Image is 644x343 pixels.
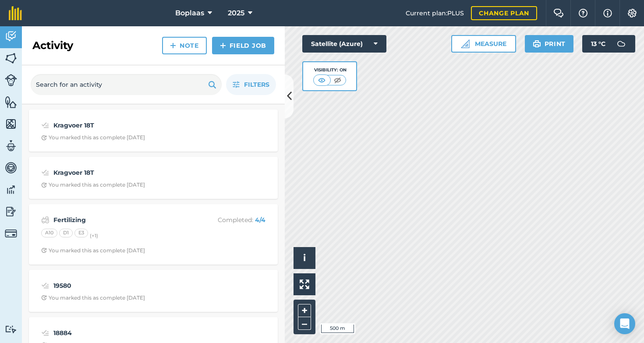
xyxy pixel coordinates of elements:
img: Ruler icon [461,39,470,48]
img: svg+xml;base64,PHN2ZyB4bWxucz0iaHR0cDovL3d3dy53My5vcmcvMjAwMC9zdmciIHdpZHRoPSIxNCIgaGVpZ2h0PSIyNC... [220,40,226,51]
img: svg+xml;base64,PD94bWwgdmVyc2lvbj0iMS4wIiBlbmNvZGluZz0idXRmLTgiPz4KPCEtLSBHZW5lcmF0b3I6IEFkb2JlIE... [5,161,17,174]
img: svg+xml;base64,PHN2ZyB4bWxucz0iaHR0cDovL3d3dy53My5vcmcvMjAwMC9zdmciIHdpZHRoPSIxOSIgaGVpZ2h0PSIyNC... [208,79,216,90]
a: Change plan [471,6,537,20]
img: A question mark icon [578,9,588,18]
strong: 4 / 4 [255,216,265,224]
div: Visibility: On [313,67,347,74]
img: svg+xml;base64,PHN2ZyB4bWxucz0iaHR0cDovL3d3dy53My5vcmcvMjAwMC9zdmciIHdpZHRoPSI1MCIgaGVpZ2h0PSI0MC... [332,76,343,85]
button: i [294,247,315,269]
img: fieldmargin Logo [9,6,22,20]
button: 13 °C [582,35,635,53]
strong: Kragvoer 18T [53,120,192,130]
img: Two speech bubbles overlapping with the left bubble in the forefront [553,9,564,18]
span: 2025 [228,8,244,18]
small: (+ 1 ) [90,233,98,239]
img: svg+xml;base64,PD94bWwgdmVyc2lvbj0iMS4wIiBlbmNvZGluZz0idXRmLTgiPz4KPCEtLSBHZW5lcmF0b3I6IEFkb2JlIE... [41,328,50,338]
strong: 18884 [53,328,192,338]
img: svg+xml;base64,PD94bWwgdmVyc2lvbj0iMS4wIiBlbmNvZGluZz0idXRmLTgiPz4KPCEtLSBHZW5lcmF0b3I6IEFkb2JlIE... [5,139,17,152]
img: svg+xml;base64,PHN2ZyB4bWxucz0iaHR0cDovL3d3dy53My5vcmcvMjAwMC9zdmciIHdpZHRoPSI1NiIgaGVpZ2h0PSI2MC... [5,95,17,109]
img: Clock with arrow pointing clockwise [41,182,47,188]
a: FertilizingCompleted: 4/4A10D1E3(+1)Clock with arrow pointing clockwiseYou marked this as complet... [34,209,272,259]
span: Current plan : PLUS [406,8,464,18]
img: Clock with arrow pointing clockwise [41,295,47,301]
button: Satellite (Azure) [302,35,386,53]
img: A cog icon [627,9,637,18]
img: Clock with arrow pointing clockwise [41,135,47,141]
button: Measure [451,35,516,53]
div: You marked this as complete [DATE] [41,247,145,254]
img: svg+xml;base64,PD94bWwgdmVyc2lvbj0iMS4wIiBlbmNvZGluZz0idXRmLTgiPz4KPCEtLSBHZW5lcmF0b3I6IEFkb2JlIE... [5,205,17,218]
img: svg+xml;base64,PD94bWwgdmVyc2lvbj0iMS4wIiBlbmNvZGluZz0idXRmLTgiPz4KPCEtLSBHZW5lcmF0b3I6IEFkb2JlIE... [41,120,50,131]
img: svg+xml;base64,PD94bWwgdmVyc2lvbj0iMS4wIiBlbmNvZGluZz0idXRmLTgiPz4KPCEtLSBHZW5lcmF0b3I6IEFkb2JlIE... [41,167,50,178]
span: Filters [244,80,269,89]
div: You marked this as complete [DATE] [41,134,145,141]
img: svg+xml;base64,PD94bWwgdmVyc2lvbj0iMS4wIiBlbmNvZGluZz0idXRmLTgiPz4KPCEtLSBHZW5lcmF0b3I6IEFkb2JlIE... [41,215,50,225]
img: svg+xml;base64,PHN2ZyB4bWxucz0iaHR0cDovL3d3dy53My5vcmcvMjAwMC9zdmciIHdpZHRoPSI1NiIgaGVpZ2h0PSI2MC... [5,52,17,65]
img: svg+xml;base64,PHN2ZyB4bWxucz0iaHR0cDovL3d3dy53My5vcmcvMjAwMC9zdmciIHdpZHRoPSIxNCIgaGVpZ2h0PSIyNC... [170,40,176,51]
img: Clock with arrow pointing clockwise [41,248,47,253]
img: svg+xml;base64,PD94bWwgdmVyc2lvbj0iMS4wIiBlbmNvZGluZz0idXRmLTgiPz4KPCEtLSBHZW5lcmF0b3I6IEFkb2JlIE... [5,227,17,240]
span: Boplaas [175,8,204,18]
span: 13 ° C [591,35,605,53]
strong: 19580 [53,281,192,290]
a: Field Job [212,37,274,54]
img: svg+xml;base64,PD94bWwgdmVyc2lvbj0iMS4wIiBlbmNvZGluZz0idXRmLTgiPz4KPCEtLSBHZW5lcmF0b3I6IEFkb2JlIE... [41,280,50,291]
img: Four arrows, one pointing top left, one top right, one bottom right and the last bottom left [300,279,309,289]
div: You marked this as complete [DATE] [41,181,145,188]
strong: Kragvoer 18T [53,168,192,177]
span: i [303,252,306,263]
input: Search for an activity [31,74,222,95]
a: Note [162,37,207,54]
img: svg+xml;base64,PHN2ZyB4bWxucz0iaHR0cDovL3d3dy53My5vcmcvMjAwMC9zdmciIHdpZHRoPSIxNyIgaGVpZ2h0PSIxNy... [603,8,612,18]
div: Open Intercom Messenger [614,313,635,334]
img: svg+xml;base64,PD94bWwgdmVyc2lvbj0iMS4wIiBlbmNvZGluZz0idXRmLTgiPz4KPCEtLSBHZW5lcmF0b3I6IEFkb2JlIE... [5,74,17,86]
img: svg+xml;base64,PD94bWwgdmVyc2lvbj0iMS4wIiBlbmNvZGluZz0idXRmLTgiPz4KPCEtLSBHZW5lcmF0b3I6IEFkb2JlIE... [5,325,17,333]
img: svg+xml;base64,PHN2ZyB4bWxucz0iaHR0cDovL3d3dy53My5vcmcvMjAwMC9zdmciIHdpZHRoPSI1NiIgaGVpZ2h0PSI2MC... [5,117,17,131]
img: svg+xml;base64,PHN2ZyB4bWxucz0iaHR0cDovL3d3dy53My5vcmcvMjAwMC9zdmciIHdpZHRoPSIxOSIgaGVpZ2h0PSIyNC... [533,39,541,49]
div: E3 [74,229,88,237]
h2: Activity [32,39,73,53]
img: svg+xml;base64,PHN2ZyB4bWxucz0iaHR0cDovL3d3dy53My5vcmcvMjAwMC9zdmciIHdpZHRoPSI1MCIgaGVpZ2h0PSI0MC... [316,76,327,85]
a: 19580Clock with arrow pointing clockwiseYou marked this as complete [DATE] [34,275,272,307]
p: Completed : [196,215,265,225]
strong: Fertilizing [53,215,192,225]
img: svg+xml;base64,PD94bWwgdmVyc2lvbj0iMS4wIiBlbmNvZGluZz0idXRmLTgiPz4KPCEtLSBHZW5lcmF0b3I6IEFkb2JlIE... [5,30,17,43]
button: Print [525,35,574,53]
img: svg+xml;base64,PD94bWwgdmVyc2lvbj0iMS4wIiBlbmNvZGluZz0idXRmLTgiPz4KPCEtLSBHZW5lcmF0b3I6IEFkb2JlIE... [612,35,630,53]
div: D1 [59,229,73,237]
div: A10 [41,229,57,237]
button: + [298,304,311,317]
div: You marked this as complete [DATE] [41,294,145,301]
a: Kragvoer 18TClock with arrow pointing clockwiseYou marked this as complete [DATE] [34,115,272,146]
a: Kragvoer 18TClock with arrow pointing clockwiseYou marked this as complete [DATE] [34,162,272,194]
img: svg+xml;base64,PD94bWwgdmVyc2lvbj0iMS4wIiBlbmNvZGluZz0idXRmLTgiPz4KPCEtLSBHZW5lcmF0b3I6IEFkb2JlIE... [5,183,17,196]
button: – [298,317,311,330]
button: Filters [226,74,276,95]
